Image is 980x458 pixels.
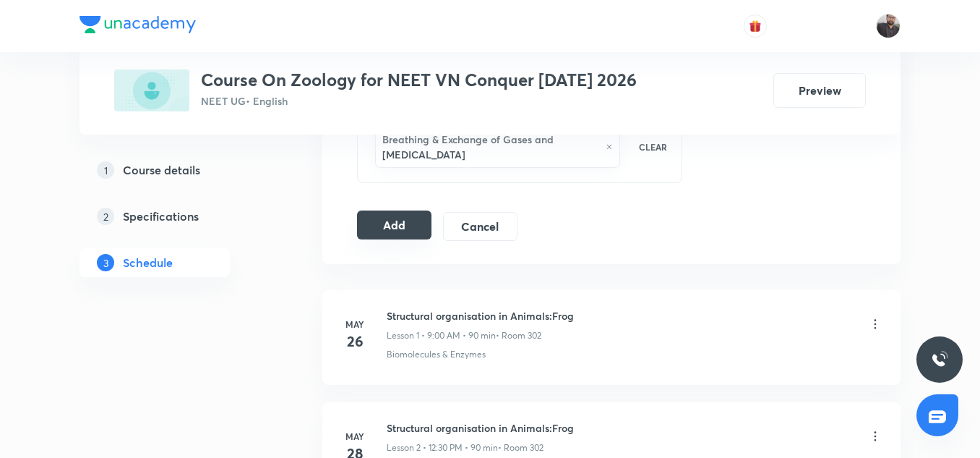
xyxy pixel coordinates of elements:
img: 09D0D86A-9CC0-44FE-826F-1331B9AD4EC6_plus.png [114,69,189,111]
img: Vishal Choudhary [876,14,901,38]
h3: Course On Zoology for NEET VN Conquer [DATE] 2026 [201,69,637,90]
p: 1 [97,161,114,179]
img: avatar [749,20,762,33]
p: 3 [97,254,114,271]
h6: Breathing & Exchange of Gases and [MEDICAL_DATA] [382,132,598,162]
h6: Structural organisation in Animals:Frog [387,420,574,436]
h6: May [340,318,369,331]
h5: Schedule [123,254,173,271]
h5: Course details [123,161,200,179]
p: 2 [97,208,114,225]
p: Lesson 2 • 12:30 PM • 90 min [387,441,498,454]
button: avatar [744,14,767,38]
button: Cancel [443,212,517,241]
img: Company Logo [79,16,196,33]
a: 1Course details [79,156,276,185]
img: ttu [931,351,948,368]
h5: Specifications [123,208,199,225]
p: • Room 302 [498,441,543,454]
a: 2Specifications [79,202,276,231]
button: Preview [773,73,866,108]
h4: 26 [340,331,369,352]
p: CLEAR [639,140,667,153]
button: Add [357,211,431,239]
h6: May [340,430,369,443]
p: • Room 302 [496,329,541,342]
p: Biomolecules & Enzymes [387,348,486,361]
a: Company Logo [79,16,196,37]
h6: Structural organisation in Animals:Frog [387,308,574,323]
p: NEET UG • English [201,93,637,109]
p: Lesson 1 • 9:00 AM • 90 min [387,329,496,342]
